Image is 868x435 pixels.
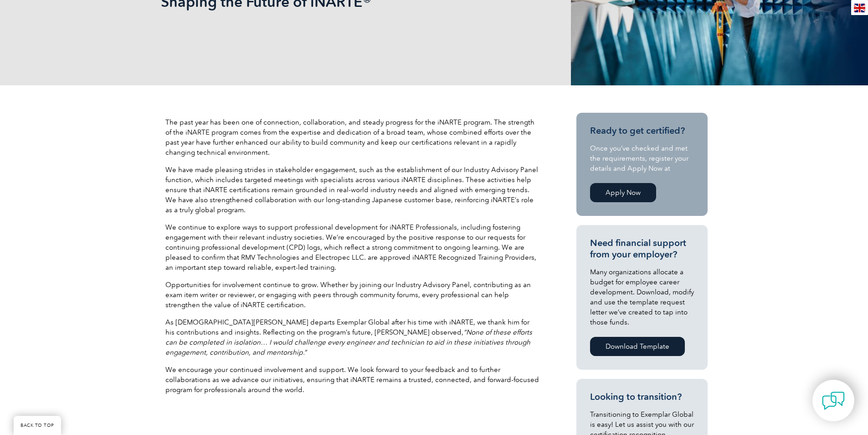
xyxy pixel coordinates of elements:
[165,280,539,310] p: Opportunities for involvement continue to grow. Whether by joining our Industry Advisory Panel, c...
[590,143,694,173] p: Once you’ve checked and met the requirements, register your details and Apply Now at
[165,317,539,357] p: As [DEMOGRAPHIC_DATA][PERSON_NAME] departs Exemplar Global after his time with iNARTE, we thank h...
[590,125,694,136] h3: Ready to get certified?
[165,328,532,356] em: “None of these efforts can be completed in isolation… I would challenge every engineer and techni...
[822,389,845,412] img: contact-chat.png
[14,416,61,435] a: BACK TO TOP
[590,391,694,403] h3: Looking to transition?
[165,117,539,157] p: The past year has been one of connection, collaboration, and steady progress for the iNARTE progr...
[590,237,694,260] h3: Need financial support from your employer?
[165,222,539,273] p: We continue to explore ways to support professional development for iNARTE Professionals, includi...
[165,165,539,215] p: We have made pleasing strides in stakeholder engagement, such as the establishment of our Industr...
[590,337,685,356] a: Download Template
[590,183,656,202] a: Apply Now
[590,267,694,327] p: Many organizations allocate a budget for employee career development. Download, modify and use th...
[165,365,539,395] p: We encourage your continued involvement and support. We look forward to your feedback and to furt...
[854,4,865,12] img: en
